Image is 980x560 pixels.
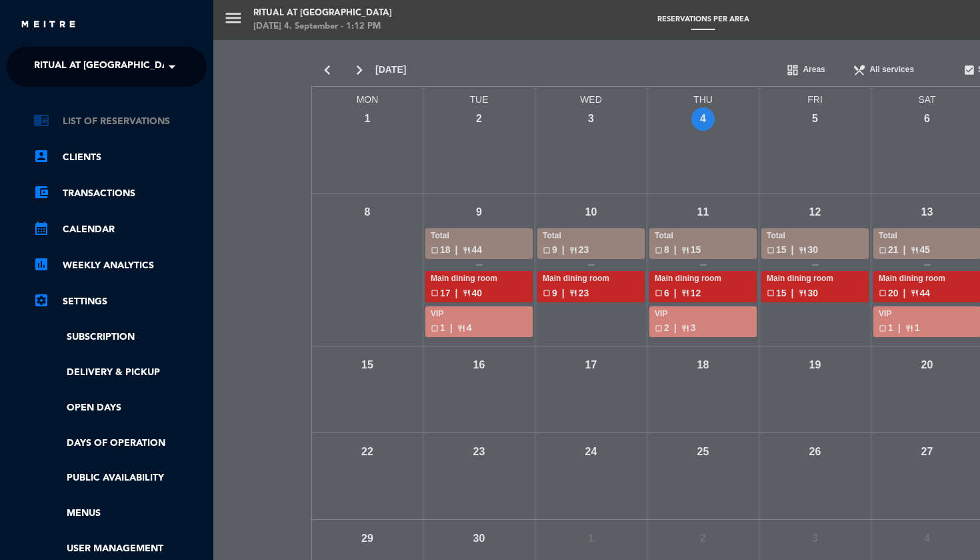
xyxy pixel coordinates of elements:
[20,20,77,30] img: MEITRE
[33,400,207,416] a: Open Days
[33,220,49,236] i: calendar_month
[33,150,207,166] a: account_boxClients
[33,256,49,272] i: assessment
[33,184,49,200] i: account_balance_wallet
[33,222,207,238] a: calendar_monthCalendar
[33,541,207,557] a: User Management
[33,365,207,380] a: Delivery & Pickup
[33,148,49,164] i: account_box
[33,506,207,521] a: Menus
[34,53,182,81] span: Ritual at [GEOGRAPHIC_DATA]
[33,113,207,129] a: chrome_reader_modeList of Reservations
[33,471,207,486] a: Public availability
[33,330,207,345] a: Subscription
[33,292,49,308] i: settings_applications
[33,112,49,128] i: chrome_reader_mode
[33,258,207,274] a: assessmentWeekly Analytics
[33,436,207,451] a: Days of operation
[33,186,207,202] a: account_balance_walletTransactions
[33,294,207,310] a: Settings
